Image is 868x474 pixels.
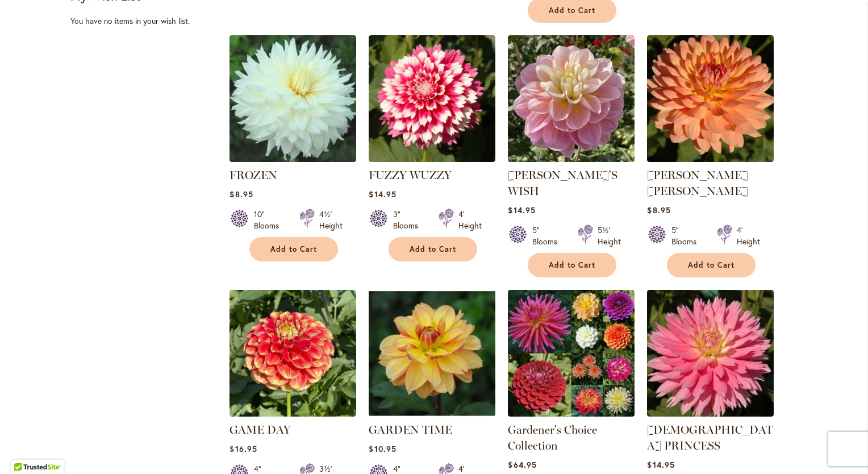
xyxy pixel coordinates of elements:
span: Add to Cart [549,6,595,15]
span: Add to Cart [270,244,317,254]
button: Add to Cart [249,237,338,261]
div: 5½' Height [598,224,621,247]
a: Gardener's Choice Collection [508,423,597,452]
a: FUZZY WUZZY [369,153,495,164]
img: Gardener's Choice Collection [508,290,635,417]
a: GAME DAY [229,408,356,419]
img: GAY PRINCESS [647,290,774,417]
span: $8.95 [647,205,670,215]
div: 3" Blooms [393,209,425,231]
a: FUZZY WUZZY [369,168,452,182]
div: 5" Blooms [671,224,703,247]
div: 10" Blooms [254,209,286,231]
div: You have no items in your wish list. [70,15,222,27]
a: Gabbie's Wish [508,153,635,164]
a: Gardener's Choice Collection [508,408,635,419]
span: $14.95 [647,459,674,470]
div: 5" Blooms [532,224,564,247]
span: $10.95 [369,443,396,454]
div: 4' Height [737,224,760,247]
a: Frozen [229,153,356,164]
a: [DEMOGRAPHIC_DATA] PRINCESS [647,423,773,452]
img: Frozen [229,35,356,162]
a: [PERSON_NAME] [PERSON_NAME] [647,168,748,198]
iframe: Launch Accessibility Center [9,434,40,465]
span: $14.95 [508,205,535,215]
a: GARDEN TIME [369,408,495,419]
img: FUZZY WUZZY [369,35,495,162]
a: [PERSON_NAME]'S WISH [508,168,617,198]
span: $14.95 [369,189,396,199]
div: 4½' Height [319,209,343,231]
button: Add to Cart [667,253,756,277]
img: GARDEN TIME [369,290,495,417]
a: GAME DAY [229,423,291,436]
span: Add to Cart [688,260,735,270]
div: 4' Height [458,209,482,231]
img: GABRIELLE MARIE [647,35,774,162]
img: GAME DAY [229,290,356,417]
span: $16.95 [229,443,257,454]
a: GABRIELLE MARIE [647,153,774,164]
span: $64.95 [508,459,536,470]
a: GARDEN TIME [369,423,452,436]
span: Add to Cart [410,244,456,254]
img: Gabbie's Wish [508,35,635,162]
span: Add to Cart [549,260,595,270]
button: Add to Cart [528,253,616,277]
button: Add to Cart [389,237,477,261]
span: $8.95 [229,189,253,199]
a: FROZEN [229,168,277,182]
a: GAY PRINCESS [647,408,774,419]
